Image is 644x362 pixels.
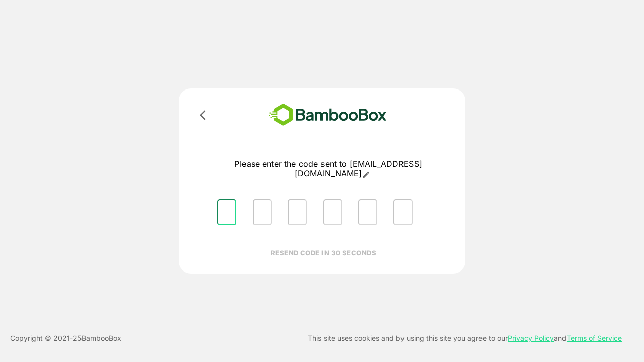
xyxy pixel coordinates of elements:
input: Please enter OTP character 4 [323,199,342,225]
input: Please enter OTP character 5 [358,199,377,225]
a: Privacy Policy [508,334,554,342]
input: Please enter OTP character 1 [217,199,236,225]
p: This site uses cookies and by using this site you agree to our and [308,332,622,344]
input: Please enter OTP character 3 [288,199,307,225]
img: bamboobox [254,101,401,129]
p: Copyright © 2021- 25 BambooBox [10,332,121,344]
p: Please enter the code sent to [EMAIL_ADDRESS][DOMAIN_NAME] [209,159,447,179]
input: Please enter OTP character 2 [253,199,272,225]
input: Please enter OTP character 6 [393,199,413,225]
a: Terms of Service [567,334,622,342]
